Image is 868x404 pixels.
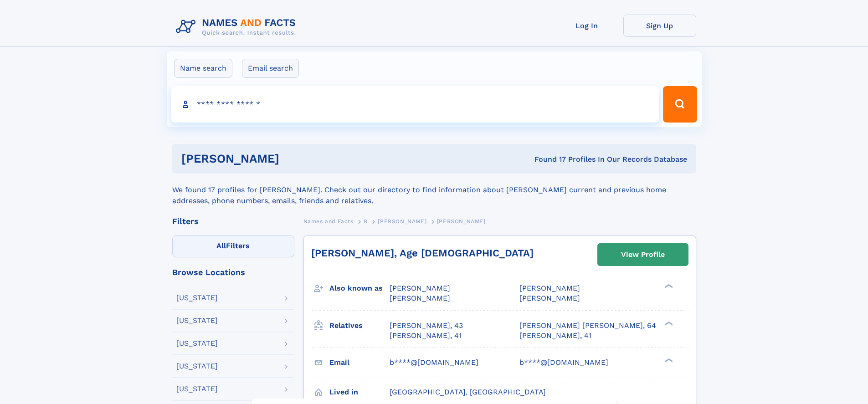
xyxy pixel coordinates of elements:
a: [PERSON_NAME], 43 [390,321,463,331]
button: Search Button [663,86,697,123]
span: [PERSON_NAME] [519,294,580,302]
a: Names and Facts [303,215,354,227]
a: [PERSON_NAME] [PERSON_NAME], 64 [519,321,656,331]
span: [GEOGRAPHIC_DATA], [GEOGRAPHIC_DATA] [390,388,546,396]
label: Name search [174,59,232,78]
div: [US_STATE] [176,294,218,302]
a: [PERSON_NAME], 41 [519,331,591,341]
h1: [PERSON_NAME] [181,153,407,164]
a: View Profile [598,244,688,266]
div: ❯ [663,357,673,363]
div: Found 17 Profiles In Our Records Database [407,154,687,164]
input: search input [171,86,659,123]
span: [PERSON_NAME] [519,284,580,292]
div: ❯ [663,283,673,289]
img: Logo Names and Facts [172,15,303,39]
div: [US_STATE] [176,363,218,370]
a: Log In [550,15,623,37]
h3: Also known as [329,281,390,296]
h3: Relatives [329,318,390,333]
div: ❯ [663,320,673,326]
div: We found 17 profiles for [PERSON_NAME]. Check out our directory to find information about [PERSON... [172,174,696,206]
h3: Lived in [329,384,390,400]
div: [US_STATE] [176,340,218,347]
span: [PERSON_NAME] [437,218,486,225]
a: [PERSON_NAME], 41 [390,331,462,341]
div: View Profile [621,244,665,265]
div: Filters [172,217,294,225]
span: All [216,241,226,250]
a: Sign Up [623,15,696,37]
div: [US_STATE] [176,317,218,324]
label: Email search [242,59,299,78]
span: [PERSON_NAME] [390,284,450,292]
span: B [364,218,368,225]
div: [US_STATE] [176,385,218,393]
a: B [364,215,368,227]
div: Browse Locations [172,268,294,276]
span: [PERSON_NAME] [390,294,450,302]
a: [PERSON_NAME], Age [DEMOGRAPHIC_DATA] [311,247,534,259]
h3: Email [329,355,390,370]
a: [PERSON_NAME] [378,215,426,227]
label: Filters [172,235,294,257]
span: [PERSON_NAME] [378,218,426,225]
